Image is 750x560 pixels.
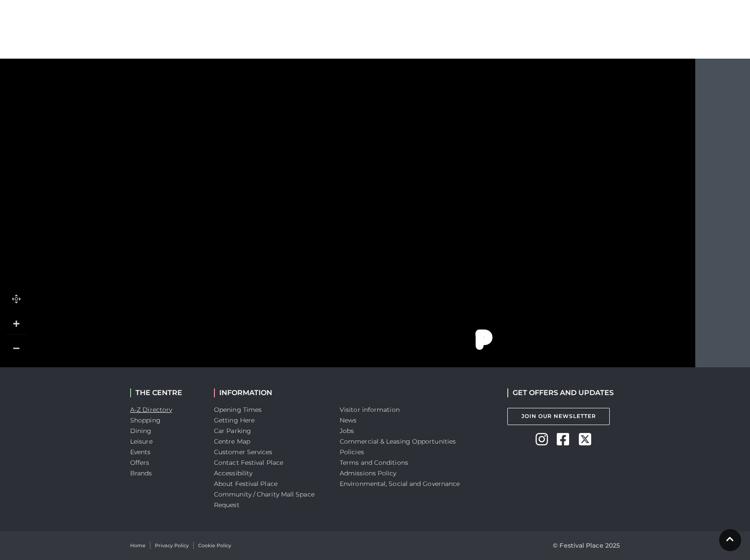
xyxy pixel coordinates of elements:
[507,408,610,425] a: Join Our Newsletter
[214,459,283,467] a: Contact Festival Place
[214,448,273,456] a: Customer Services
[130,542,146,549] a: Home
[130,406,172,414] a: A-Z Directory
[130,437,153,445] a: Leisure
[214,416,255,424] a: Getting Here
[553,540,620,551] p: © Festival Place 2025
[130,469,152,477] a: Brands
[130,448,151,456] a: Events
[130,416,161,424] a: Shopping
[214,437,250,445] a: Centre Map
[340,448,364,456] a: Policies
[340,480,460,488] a: Environmental, Social and Governance
[130,459,150,467] a: Offers
[214,469,252,477] a: Accessibility
[340,427,354,435] a: Jobs
[198,542,231,549] a: Cookie Policy
[130,388,201,397] h2: THE CENTRE
[340,437,456,445] a: Commercial & Leasing Opportunities
[130,427,152,435] a: Dining
[340,469,397,477] a: Admissions Policy
[214,388,326,397] h2: INFORMATION
[340,406,400,414] a: Visitor information
[340,416,356,424] a: News
[214,480,277,488] a: About Festival Place
[155,542,189,549] a: Privacy Policy
[214,490,315,509] a: Community / Charity Mall Space Request
[214,406,262,414] a: Opening Times
[214,427,251,435] a: Car Parking
[340,459,408,467] a: Terms and Conditions
[507,388,614,397] h2: GET OFFERS AND UPDATES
